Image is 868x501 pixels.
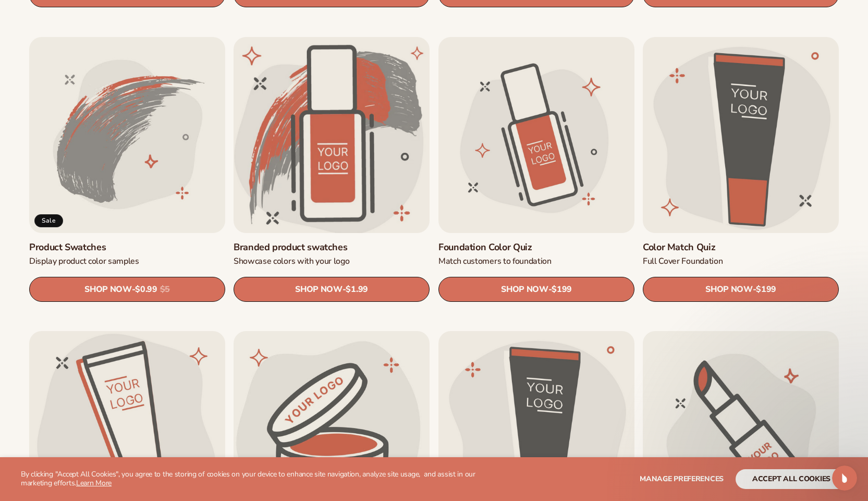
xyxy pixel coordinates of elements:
[234,277,430,302] a: SHOP NOW- $1.99
[705,285,752,295] span: SHOP NOW
[736,469,847,489] button: accept all cookies
[640,469,724,489] button: Manage preferences
[29,277,225,302] a: SHOP NOW- $0.99 $5
[832,466,857,491] iframe: Intercom live chat
[643,241,839,253] a: Color Match Quiz
[135,285,157,295] span: $0.99
[84,285,131,295] span: SHOP NOW
[640,474,724,484] span: Manage preferences
[643,277,839,302] a: SHOP NOW- $199
[29,241,225,253] a: Product Swatches
[21,470,504,488] p: By clicking "Accept All Cookies", you agree to the storing of cookies on your device to enhance s...
[346,285,368,295] span: $1.99
[76,478,112,488] a: Learn More
[438,277,634,302] a: SHOP NOW- $199
[501,285,548,295] span: SHOP NOW
[160,285,170,295] s: $5
[234,241,430,253] a: Branded product swatches
[438,241,634,253] a: Foundation Color Quiz
[552,285,572,295] span: $199
[756,285,776,295] span: $199
[296,285,343,295] span: SHOP NOW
